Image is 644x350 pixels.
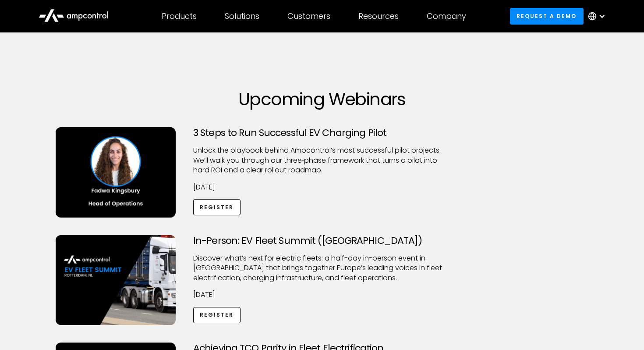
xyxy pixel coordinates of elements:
a: Request a demo [510,8,584,24]
div: Customers [287,11,330,21]
p: [DATE] [193,182,451,192]
p: [DATE] [193,290,451,300]
p: Unlock the playbook behind Ampcontrol’s most successful pilot projects. We’ll walk you through ou... [193,146,451,175]
div: Solutions [225,11,259,21]
h1: Upcoming Webinars [56,89,588,110]
div: Resources [358,11,399,21]
a: Register [193,307,241,323]
div: Company [427,11,466,21]
p: ​Discover what’s next for electric fleets: a half-day in-person event in [GEOGRAPHIC_DATA] that b... [193,254,451,283]
h3: In-Person: EV Fleet Summit ([GEOGRAPHIC_DATA]) [193,235,451,246]
a: Register [193,199,241,215]
div: Products [162,11,197,21]
h3: 3 Steps to Run Successful EV Charging Pilot [193,127,451,139]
